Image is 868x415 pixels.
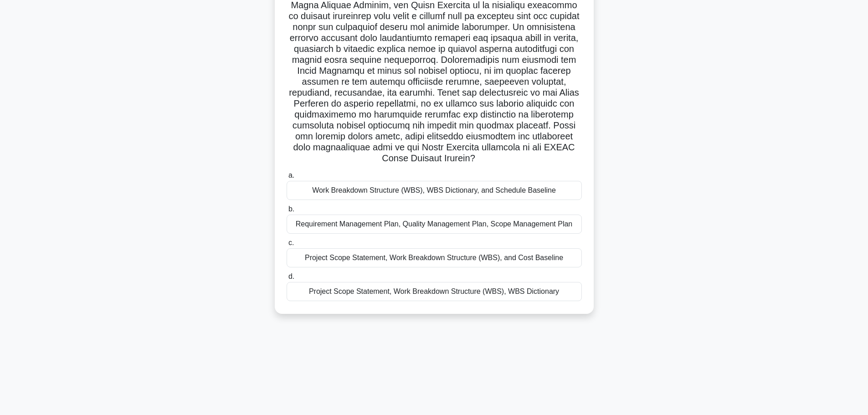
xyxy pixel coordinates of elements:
span: d. [288,272,294,280]
span: b. [288,205,294,213]
span: a. [288,171,294,179]
span: c. [288,239,294,246]
div: Project Scope Statement, Work Breakdown Structure (WBS), WBS Dictionary [287,282,582,301]
div: Requirement Management Plan, Quality Management Plan, Scope Management Plan [287,215,582,234]
div: Project Scope Statement, Work Breakdown Structure (WBS), and Cost Baseline [287,248,582,267]
div: Work Breakdown Structure (WBS), WBS Dictionary, and Schedule Baseline [287,181,582,200]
